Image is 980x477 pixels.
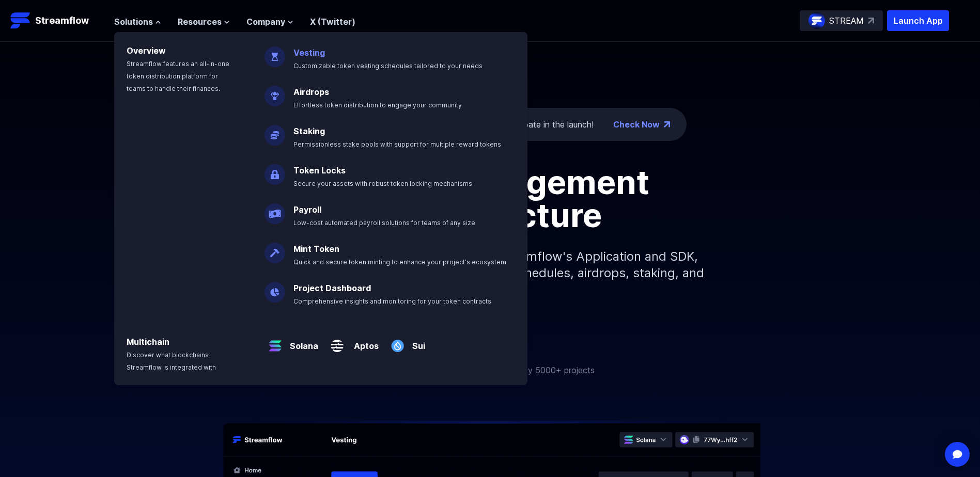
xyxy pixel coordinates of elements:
[265,234,285,263] img: Mint Token
[800,10,883,31] a: STREAM
[178,15,230,28] button: Resources
[293,87,329,97] a: Airdrops
[35,13,89,28] p: Streamflow
[293,258,506,266] span: Quick and secure token minting to enhance your project's ecosystem
[868,18,874,24] img: top-right-arrow.svg
[293,101,462,109] span: Effortless token distribution to engage your community
[246,15,293,28] button: Company
[265,117,285,146] img: Staking
[265,274,285,303] img: Project Dashboard
[246,15,285,28] span: Company
[293,126,325,136] a: Staking
[293,47,325,58] a: Vesting
[10,10,104,31] a: Streamflow
[664,121,670,128] img: top-right-arrow.png
[829,14,864,27] p: STREAM
[387,327,408,356] img: Sui
[265,38,285,67] img: Vesting
[127,60,229,92] span: Streamflow features an all-in-one token distribution platform for teams to handle their finances.
[808,12,825,29] img: streamflow-logo-circle.png
[114,15,153,28] span: Solutions
[293,297,491,305] span: Comprehensive insights and monitoring for your token contracts
[293,244,339,254] a: Mint Token
[887,10,949,31] button: Launch App
[10,10,31,31] img: Streamflow Logo
[613,118,660,131] a: Check Now
[326,327,348,356] img: Aptos
[293,180,472,187] span: Secure your assets with robust token locking mechanisms
[265,327,286,356] img: Solana
[127,337,169,347] a: Multichain
[114,15,161,28] button: Solutions
[293,204,321,215] a: Payroll
[293,283,371,293] a: Project Dashboard
[293,165,346,176] a: Token Locks
[178,15,222,28] span: Resources
[293,62,483,70] span: Customizable token vesting schedules tailored to your needs
[348,331,379,352] a: Aptos
[127,45,166,56] a: Overview
[293,219,475,227] span: Low-cost automated payroll solutions for teams of any size
[310,17,355,27] a: X (Twitter)
[265,195,285,224] img: Payroll
[265,77,285,106] img: Airdrops
[408,331,425,352] a: Sui
[127,351,216,371] span: Discover what blockchains Streamflow is integrated with
[293,140,501,148] span: Permissionless stake pools with support for multiple reward tokens
[265,156,285,185] img: Token Locks
[491,364,595,376] p: Trusted by 5000+ projects
[286,331,318,352] a: Solana
[945,442,970,467] div: Open Intercom Messenger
